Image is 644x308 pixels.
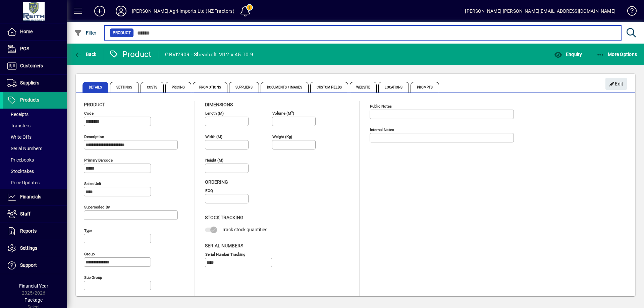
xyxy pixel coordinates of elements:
[205,215,244,220] span: Stock Tracking
[84,134,104,139] mat-label: Description
[3,41,67,57] a: POS
[141,82,164,93] span: Costs
[3,143,67,154] a: Serial Numbers
[310,82,348,93] span: Custom Fields
[7,146,42,151] span: Serial Numbers
[84,252,95,256] mat-label: Group
[595,48,639,60] button: More Options
[3,109,67,120] a: Receipts
[205,111,224,116] mat-label: Length (m)
[132,6,234,16] div: [PERSON_NAME] Agri-Imports Ltd (NZ Tractors)
[72,27,98,39] button: Filter
[20,63,43,68] span: Customers
[7,180,40,185] span: Price Updates
[222,227,267,232] span: Track stock quantities
[84,228,92,233] mat-label: Type
[3,131,67,143] a: Write Offs
[605,78,627,90] button: Edit
[7,169,34,174] span: Stocktakes
[83,82,108,93] span: Details
[552,48,584,60] button: Enquiry
[3,166,67,177] a: Stocktakes
[3,58,67,74] a: Customers
[609,78,624,89] span: Edit
[622,1,636,23] a: Knowledge Base
[370,104,392,109] mat-label: Public Notes
[19,283,48,289] span: Financial Year
[24,297,43,303] span: Package
[74,52,97,57] span: Back
[205,179,228,185] span: Ordering
[3,206,67,223] a: Staff
[7,112,29,117] span: Receipts
[7,134,32,140] span: Write Offs
[272,134,292,139] mat-label: Weight (Kg)
[72,48,98,60] button: Back
[3,154,67,166] a: Pricebooks
[3,223,67,240] a: Reports
[84,102,105,107] span: Product
[229,82,259,93] span: Suppliers
[84,181,101,186] mat-label: Sales unit
[165,82,191,93] span: Pricing
[7,123,31,128] span: Transfers
[3,177,67,188] a: Price Updates
[554,52,582,57] span: Enquiry
[20,194,41,199] span: Financials
[205,243,243,248] span: Serial Numbers
[20,80,39,85] span: Suppliers
[110,5,132,17] button: Profile
[370,127,394,132] mat-label: Internal Notes
[3,257,67,274] a: Support
[465,6,615,16] div: [PERSON_NAME] [PERSON_NAME][EMAIL_ADDRESS][DOMAIN_NAME]
[205,252,245,256] mat-label: Serial Number tracking
[109,49,152,60] div: Product
[20,262,37,268] span: Support
[596,52,637,57] span: More Options
[67,48,104,60] app-page-header-button: Back
[3,75,67,91] a: Suppliers
[193,82,227,93] span: Promotions
[20,245,37,251] span: Settings
[84,205,110,209] mat-label: Superseded by
[205,102,233,107] span: Dimensions
[3,189,67,205] a: Financials
[291,110,293,114] sup: 3
[89,5,110,17] button: Add
[110,82,139,93] span: Settings
[3,23,67,40] a: Home
[272,111,294,116] mat-label: Volume (m )
[165,49,253,60] div: GBVI2909 - Shearbolt M12 x 45 10.9
[205,158,223,163] mat-label: Height (m)
[7,157,34,163] span: Pricebooks
[3,240,67,257] a: Settings
[20,46,29,51] span: POS
[74,30,97,36] span: Filter
[3,120,67,131] a: Transfers
[205,188,213,193] mat-label: EOQ
[84,158,113,163] mat-label: Primary barcode
[20,211,31,217] span: Staff
[205,134,222,139] mat-label: Width (m)
[350,82,377,93] span: Website
[20,228,37,234] span: Reports
[411,82,439,93] span: Prompts
[84,275,102,280] mat-label: Sub group
[84,111,94,116] mat-label: Code
[113,29,131,36] span: Product
[20,29,33,34] span: Home
[261,82,309,93] span: Documents / Images
[378,82,409,93] span: Locations
[20,97,39,103] span: Products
